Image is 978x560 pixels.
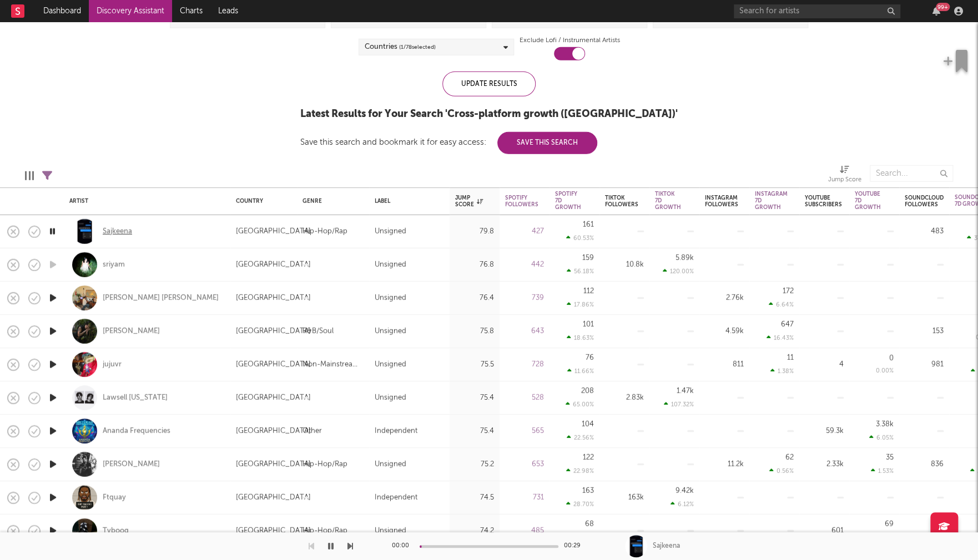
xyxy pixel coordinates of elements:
div: 18.63 % [567,334,594,342]
div: 22.56 % [567,434,594,441]
div: 107.32 % [664,401,694,408]
div: Hip-Hop/Rap [303,457,347,471]
div: Save this search and bookmark it for easy access: [300,138,597,146]
div: Unsigned [375,457,406,471]
a: Ananda Frequencies [103,426,170,436]
div: 3.38k [876,421,894,428]
a: [PERSON_NAME] [PERSON_NAME] [103,293,219,303]
div: 17.86 % [567,301,594,308]
div: [GEOGRAPHIC_DATA] [236,524,311,537]
div: 981 [905,358,944,371]
div: Latest Results for Your Search ' Cross-platform growth ([GEOGRAPHIC_DATA]) ' [300,108,678,121]
div: Genres [659,13,724,27]
div: 159 [582,254,594,262]
div: 1.47k [677,388,694,395]
div: sriyam [103,259,125,269]
div: Artist [69,198,219,205]
input: Search for artists [734,4,900,18]
div: Tiktok Followers [605,195,638,208]
div: Sajkeena [653,541,680,551]
div: Soundcloud Followers [905,195,944,208]
div: Independent [375,424,417,437]
div: Countries [365,40,436,54]
div: 122 [583,454,594,461]
div: 528 [505,391,544,404]
div: Other [303,424,322,437]
div: 112 [583,288,594,295]
input: Search... [870,165,953,182]
div: Hip-Hop/Rap [303,225,347,238]
div: 74.2 [455,524,494,537]
div: 28.70 % [566,501,594,508]
div: Spotify 7D Growth [555,190,581,210]
div: Jump Score [828,160,861,192]
div: 76.8 [455,258,494,271]
div: Jump Score [828,174,861,187]
div: 22.98 % [566,467,594,475]
div: 75.4 [455,424,494,437]
span: ( 3 / 7 selected) [360,13,394,27]
div: Instagram 7D Growth [755,190,788,210]
a: Tyboog [103,526,129,536]
div: Label [375,198,438,205]
div: Edit Columns [25,160,34,192]
div: [GEOGRAPHIC_DATA] [236,358,311,371]
div: 2.76k [705,291,744,304]
span: ( 5 / 5 selected) [210,13,244,27]
div: 4 [805,358,844,371]
div: 601 [805,524,844,537]
div: Update Results [442,72,536,96]
div: 4.59k [705,324,744,338]
div: 69 [885,521,894,528]
div: 68 [585,521,594,528]
div: 11 [787,354,794,362]
div: 153 [905,324,944,338]
div: 163 [582,487,594,495]
div: 6.12 % [671,501,694,508]
label: Exclude Lofi / Instrumental Artists [520,34,620,47]
div: 120.00 % [663,268,694,275]
div: 75.5 [455,358,494,371]
div: [PERSON_NAME] [103,459,160,469]
button: Save This Search [497,132,597,154]
div: 76 [586,354,594,362]
div: [GEOGRAPHIC_DATA] [236,291,311,304]
div: [GEOGRAPHIC_DATA] [236,491,311,504]
div: Platforms [176,13,244,27]
div: Ftquay [103,492,126,502]
button: 99+ [932,7,940,16]
div: 161 [583,221,594,228]
div: 643 [505,324,544,338]
div: 00:29 [564,539,586,553]
div: 79.8 [455,225,494,238]
div: 74.5 [455,491,494,504]
span: ( 16 / 17 selected) [684,13,724,27]
div: 6.05 % [869,434,894,441]
div: 172 [783,288,794,295]
div: 208 [581,388,594,395]
div: [GEOGRAPHIC_DATA] [236,391,311,404]
div: [GEOGRAPHIC_DATA] [236,225,311,238]
div: 836 [905,457,944,471]
div: 35 [886,454,894,461]
div: 1.53 % [871,467,894,475]
div: 731 [505,491,544,504]
div: 0 [889,354,894,362]
div: 104 [582,421,594,428]
a: Sajkeena [103,226,132,236]
div: Unsigned [375,258,406,271]
div: 6.64 % [769,301,794,308]
div: 11.66 % [567,368,594,375]
div: [GEOGRAPHIC_DATA] [236,424,311,437]
div: 5.89k [675,254,694,262]
div: 653 [505,457,544,471]
div: Hip-Hop/Rap [303,524,347,537]
div: 811 [705,358,744,371]
a: jujuvr [103,359,122,369]
div: 485 [505,524,544,537]
div: Country [236,198,286,205]
div: 76.4 [455,291,494,304]
div: 728 [505,358,544,371]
